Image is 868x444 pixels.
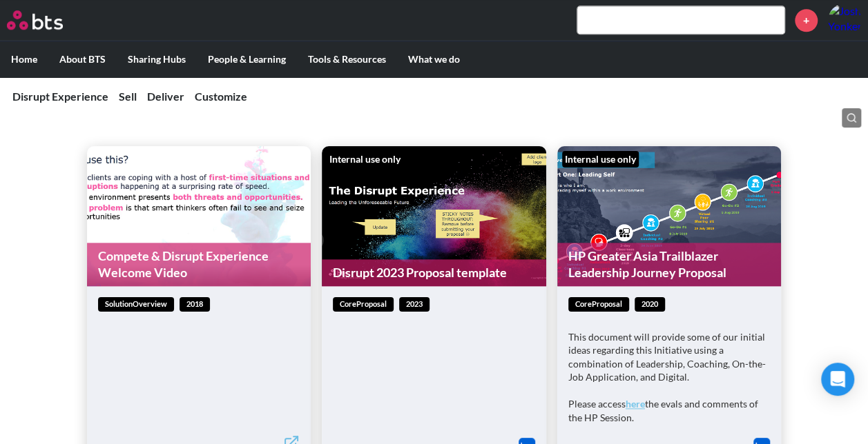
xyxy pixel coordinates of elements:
[821,363,854,396] div: Open Intercom Messenger
[322,259,546,286] a: Disrupt 2023 Proposal template
[557,243,782,286] a: HP Greater Asia Trailblazer Leadership Journey Proposal
[117,41,197,77] label: Sharing Hubs
[195,90,247,103] a: Customize
[333,297,394,312] span: coreProposal
[7,10,63,30] img: BTS Logo
[568,297,629,312] span: coreProposal
[7,10,88,30] a: Go home
[197,41,297,77] label: People & Learning
[828,3,861,37] img: Josh Yonker
[397,41,471,77] label: What we do
[147,90,184,103] a: Deliver
[180,297,210,312] span: 2018
[399,297,430,312] span: 2023
[327,151,403,168] div: Internal use only
[626,398,645,410] a: here
[48,41,117,77] label: About BTS
[297,41,397,77] label: Tools & Resources
[635,297,665,312] span: 2020
[828,3,861,37] a: Profile
[12,90,108,103] a: Disrupt Experience
[119,90,137,103] a: Sell
[568,397,771,424] p: Please access the evals and comments of the HP Session.
[98,297,174,312] span: solutionOverview
[568,330,771,384] p: This document will provide some of our initial ideas regarding this Initiative using a combinatio...
[87,243,311,286] a: Compete & Disrupt Experience Welcome Video
[562,151,639,168] div: Internal use only
[795,9,818,32] a: +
